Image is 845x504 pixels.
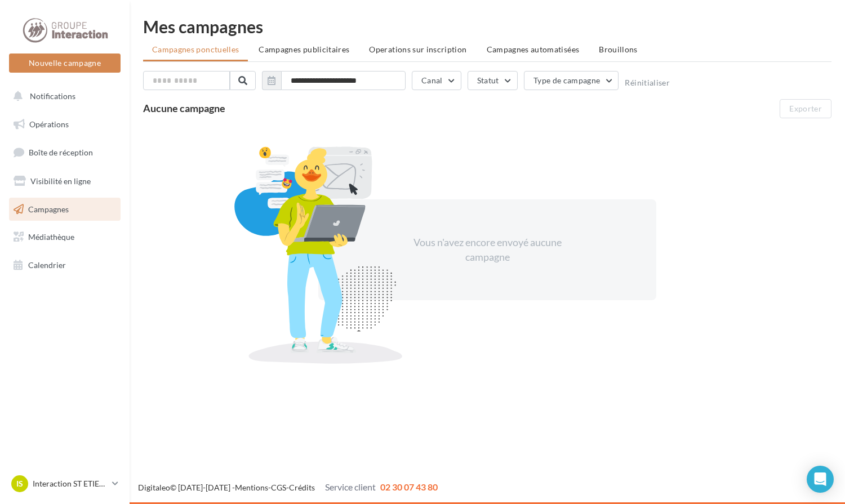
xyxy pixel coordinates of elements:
[289,483,315,492] a: Crédits
[28,232,74,242] span: Médiathèque
[599,44,638,54] span: Brouillons
[7,84,118,108] button: Notifications
[625,78,670,87] button: Réinitialiser
[7,170,123,193] a: Visibilité en ligne
[143,18,831,35] div: Mes campagnes
[7,198,123,221] a: Campagnes
[30,91,75,101] span: Notifications
[7,113,123,136] a: Opérations
[369,44,466,54] span: Operations sur inscription
[7,253,123,277] a: Calendrier
[138,483,170,492] a: Digitaleo
[9,473,121,494] a: IS Interaction ST ETIENNE
[325,481,376,492] span: Service client
[271,483,286,492] a: CGS
[30,176,91,186] span: Visibilité en ligne
[28,260,66,270] span: Calendrier
[28,204,69,213] span: Campagnes
[143,102,225,114] span: Aucune campagne
[524,71,619,90] button: Type de campagne
[138,483,438,492] span: © [DATE]-[DATE] - - -
[235,483,268,492] a: Mentions
[390,235,584,264] div: Vous n'avez encore envoyé aucune campagne
[29,119,69,129] span: Opérations
[380,481,438,492] span: 02 30 07 43 80
[7,140,123,164] a: Boîte de réception
[29,148,93,157] span: Boîte de réception
[33,478,108,489] p: Interaction ST ETIENNE
[807,466,834,493] div: Open Intercom Messenger
[412,71,461,90] button: Canal
[259,44,349,54] span: Campagnes publicitaires
[468,71,518,90] button: Statut
[16,478,23,489] span: IS
[780,99,831,118] button: Exporter
[487,44,580,54] span: Campagnes automatisées
[7,225,123,249] a: Médiathèque
[9,53,121,73] button: Nouvelle campagne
